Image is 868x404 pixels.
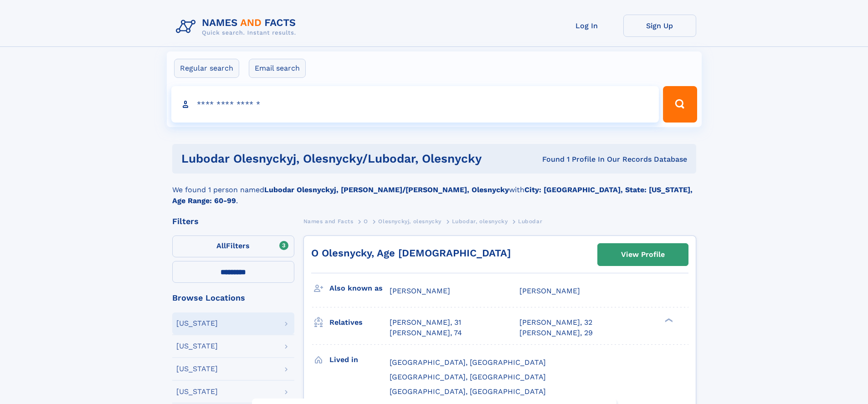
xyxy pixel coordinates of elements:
a: Names and Facts [303,215,354,227]
span: Olesnyckyj, olesnycky [378,218,442,225]
a: [PERSON_NAME], 32 [519,317,592,327]
a: [PERSON_NAME], 74 [390,328,462,338]
a: O [364,215,368,227]
div: Browse Locations [172,294,294,302]
img: Logo Names and Facts [172,15,303,39]
a: Log In [550,15,623,37]
div: [US_STATE] [176,388,218,395]
span: [GEOGRAPHIC_DATA], [GEOGRAPHIC_DATA] [390,387,546,396]
span: [PERSON_NAME] [519,286,580,295]
h3: Relatives [329,315,390,330]
div: ❯ [663,317,673,323]
div: [US_STATE] [176,365,218,373]
label: Filters [172,235,294,257]
a: O Olesnycky, Age [DEMOGRAPHIC_DATA] [311,247,511,259]
label: Email search [249,59,306,78]
a: Sign Up [623,15,696,37]
a: Olesnyckyj, olesnycky [378,215,442,227]
h1: lubodar olesnyckyj, olesnycky/lubodar, olesnycky [181,153,512,164]
h3: Lived in [329,352,390,368]
button: Search Button [663,86,697,123]
label: Regular search [174,59,239,78]
div: [US_STATE] [176,343,218,350]
span: [GEOGRAPHIC_DATA], [GEOGRAPHIC_DATA] [390,373,546,381]
h3: Also known as [329,281,390,296]
b: City: [GEOGRAPHIC_DATA], State: [US_STATE], Age Range: 60-99 [172,185,693,205]
a: [PERSON_NAME], 31 [390,317,461,327]
div: Filters [172,217,294,225]
input: search input [171,86,659,123]
a: [PERSON_NAME], 29 [519,328,593,338]
a: View Profile [598,244,688,266]
div: [US_STATE] [176,320,218,327]
span: [GEOGRAPHIC_DATA], [GEOGRAPHIC_DATA] [390,358,546,367]
span: All [216,241,226,250]
div: Found 1 Profile In Our Records Database [512,154,687,164]
a: Lubodar, olesnycky [452,215,508,227]
div: We found 1 person named with . [172,174,696,206]
b: Lubodar Olesnyckyj, [PERSON_NAME]/[PERSON_NAME], Olesnycky [264,185,509,194]
span: Lubodar, olesnycky [452,218,508,225]
span: Lubodar [518,218,542,225]
span: O [364,218,368,225]
span: [PERSON_NAME] [390,286,450,295]
div: View Profile [621,244,665,265]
